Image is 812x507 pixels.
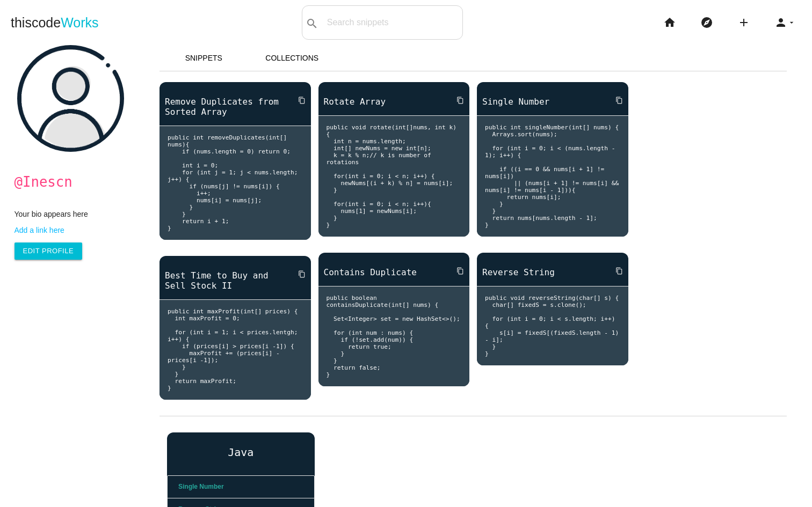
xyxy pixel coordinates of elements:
[160,269,311,292] a: Best Time to Buy and Sell Stock II
[787,5,796,40] i: arrow_drop_down
[167,446,315,458] a: Java
[737,5,750,40] i: add
[615,91,623,110] i: content_copy
[248,45,337,71] a: Collections
[774,5,787,40] i: person
[168,476,314,498] a: Single Number
[289,264,306,284] a: Copy to Clipboard
[302,6,322,39] button: search
[11,5,99,40] a: thiscodeWorks
[477,95,628,108] a: Single Number
[160,45,248,71] a: Snippets
[298,264,306,284] i: content_copy
[456,91,464,110] i: content_copy
[15,226,137,234] a: Add a link here
[318,286,470,386] pre: public boolean containsDuplicate(int[] nums) { Set<Integer> set = new HashSet<>(); for (int num :...
[15,243,83,260] a: Edit Profile
[160,126,311,240] pre: public int removeDuplicates(int[] nums){ if (nums.length = 0) return 0; int i = 0; for (int j = 1...
[477,266,628,278] a: Reverse String
[61,15,98,30] span: Works
[663,5,676,40] i: home
[448,261,464,281] a: Copy to Clipboard
[289,91,306,110] a: Copy to Clipboard
[298,91,306,110] i: content_copy
[160,95,311,118] a: Remove Duplicates from Sorted Array
[700,5,713,40] i: explore
[160,300,311,400] pre: public int maxProfit(int[] prices) { int maxProfit = 0; for (int i = 1; i < prices.lentgh; i++) {...
[322,11,462,34] input: Search snippets
[318,95,470,108] a: Rotate Array
[607,261,623,281] a: Copy to Clipboard
[15,174,137,189] h1: @Inescn
[477,116,628,237] pre: public int singleNumber(int[] nums) { Arrays.sort(nums); for (int i = 0; i < (nums.length - 1); i...
[318,266,470,278] a: Contains Duplicate
[456,261,464,281] i: content_copy
[15,210,137,218] p: Your bio appears here
[17,45,124,152] img: user.png
[448,91,464,110] a: Copy to Clipboard
[615,261,623,281] i: content_copy
[306,6,318,41] i: search
[607,91,623,110] a: Copy to Clipboard
[477,286,628,365] pre: public void reverseString(char[] s) { char[] fixedS = s.clone(); for (int i = 0; i < s.length; i+...
[318,116,470,237] pre: public void rotate(int[]nums, int k) { int n = nums.length; int[] newNums = new int[n]; k = k % n...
